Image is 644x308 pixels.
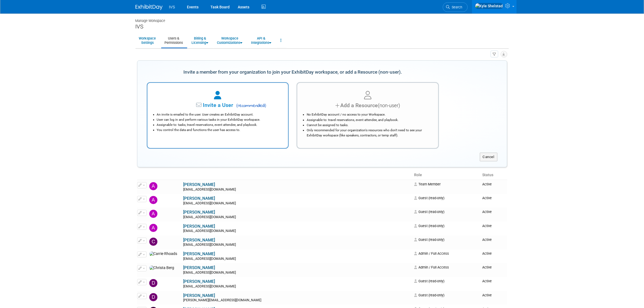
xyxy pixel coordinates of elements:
div: [EMAIL_ADDRESS][DOMAIN_NAME] [183,257,411,261]
a: WorkspaceCustomizations [214,34,246,47]
span: Active [482,238,492,242]
div: [EMAIL_ADDRESS][DOMAIN_NAME] [183,284,411,289]
img: Christa Berg [149,266,174,270]
th: Role [412,171,480,180]
a: [PERSON_NAME] [183,251,215,256]
img: Kyle Shelstad [475,3,503,9]
div: Add a Resource [304,101,431,109]
span: Invite a User [169,102,233,108]
img: Alana Meier [149,196,157,204]
a: Users &Permissions [161,34,187,47]
img: Danielle Sluka [149,279,157,287]
span: Guest (read-only) [414,279,445,283]
span: Guest (read-only) [414,210,445,214]
div: [EMAIL_ADDRESS][DOMAIN_NAME] [183,201,411,206]
a: [PERSON_NAME] [183,279,215,284]
span: ) [265,103,266,108]
li: Assignable to: tasks, travel reservations, event attendee, and playbook. [157,122,282,127]
span: IVS [169,5,175,9]
span: Active [482,224,492,228]
li: Cannot be assigned to tasks. [307,123,431,128]
div: [EMAIL_ADDRESS][DOMAIN_NAME] [183,243,411,247]
li: An invite is emailed to the user. User creates an ExhibitDay account. [157,112,282,117]
span: Admin / Full Access [414,251,449,255]
span: Active [482,293,492,297]
img: David Owen [149,293,157,301]
a: API &Integrations [248,34,275,47]
span: Guest (read-only) [414,224,445,228]
div: [PERSON_NAME][EMAIL_ADDRESS][DOMAIN_NAME] [183,298,411,303]
span: Team Member [414,182,441,186]
img: Carmen Haak [149,238,157,246]
span: Search [450,5,463,9]
div: [EMAIL_ADDRESS][DOMAIN_NAME] [183,215,411,219]
a: WorkspaceSettings [136,34,160,47]
span: Active [482,210,492,214]
a: [PERSON_NAME] [183,265,215,270]
a: [PERSON_NAME] [183,224,215,229]
img: Amber Rowoldt [149,210,157,218]
li: User can log in and perform various tasks in your ExhibitDay workspace. [157,117,282,122]
span: Guest (read-only) [414,293,445,297]
span: Active [482,196,492,200]
li: Assignable to: travel reservations, event attendee, and playbook. [307,117,431,123]
button: Cancel [480,153,497,161]
span: Active [482,265,492,269]
span: ( [236,103,238,108]
a: [PERSON_NAME] [183,210,215,215]
span: Active [482,251,492,255]
a: [PERSON_NAME] [183,238,215,243]
div: [EMAIL_ADDRESS][DOMAIN_NAME] [183,188,411,192]
img: Andy Simmons [149,224,157,232]
div: Manage Workspace [136,14,509,23]
li: Only recommended for your organization's resources who don't need to see your ExhibitDay workspac... [307,128,431,138]
span: Guest (read-only) [414,196,445,200]
span: Admin / Full Access [414,265,449,269]
span: Guest (read-only) [414,238,445,242]
span: Active [482,182,492,186]
li: You control the data and functions the user has access to. [157,127,282,133]
span: (non-user) [378,103,400,109]
a: Billing &Licensing [188,34,212,47]
span: recommended [235,103,266,109]
div: Invite a member from your organization to join your ExhibitDay workspace, or add a Resource (non-... [147,66,439,78]
div: IVS [136,23,509,30]
th: Status [480,171,507,180]
img: Carrie Rhoads [149,251,177,256]
li: No ExhibitDay account / no access to your Workspace. [307,112,431,117]
a: [PERSON_NAME] [183,182,215,187]
div: [EMAIL_ADDRESS][DOMAIN_NAME] [183,229,411,233]
img: Aaron Lentscher [149,182,157,190]
a: Search [443,2,468,12]
span: Active [482,279,492,283]
div: [EMAIL_ADDRESS][DOMAIN_NAME] [183,271,411,275]
img: ExhibitDay [136,5,163,10]
a: [PERSON_NAME] [183,293,215,298]
a: [PERSON_NAME] [183,196,215,201]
